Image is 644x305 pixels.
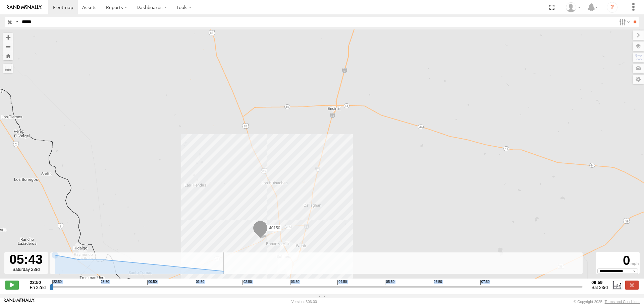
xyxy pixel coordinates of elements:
[3,42,13,51] button: Zoom out
[591,285,608,290] span: Sat 23rd Aug 2025
[633,75,644,84] label: Map Settings
[591,280,608,285] strong: 09:59
[4,298,35,305] a: Visit our Website
[605,300,640,304] a: Terms and Conditions
[5,281,19,289] label: Play/Stop
[3,51,13,60] button: Zoom Home
[100,280,109,285] span: 23:50
[7,5,42,10] img: rand-logo.svg
[616,17,631,27] label: Search Filter Options
[30,285,46,290] span: Fri 22nd Aug 2025
[597,253,639,269] div: 0
[269,226,280,230] span: 40150
[574,300,640,304] div: © Copyright 2025 -
[291,300,317,304] div: Version: 306.00
[290,280,300,285] span: 03:50
[433,280,442,285] span: 06:50
[52,280,62,285] span: 22:50
[147,280,157,285] span: 00:50
[14,17,19,27] label: Search Query
[3,33,13,42] button: Zoom in
[243,280,252,285] span: 02:50
[195,280,204,285] span: 01:50
[625,281,639,289] label: Close
[563,2,583,12] div: Caseta Laredo TX
[3,64,13,73] label: Measure
[480,280,490,285] span: 07:50
[607,2,618,13] i: ?
[30,280,46,285] strong: 22:50
[385,280,394,285] span: 05:50
[337,280,347,285] span: 04:50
